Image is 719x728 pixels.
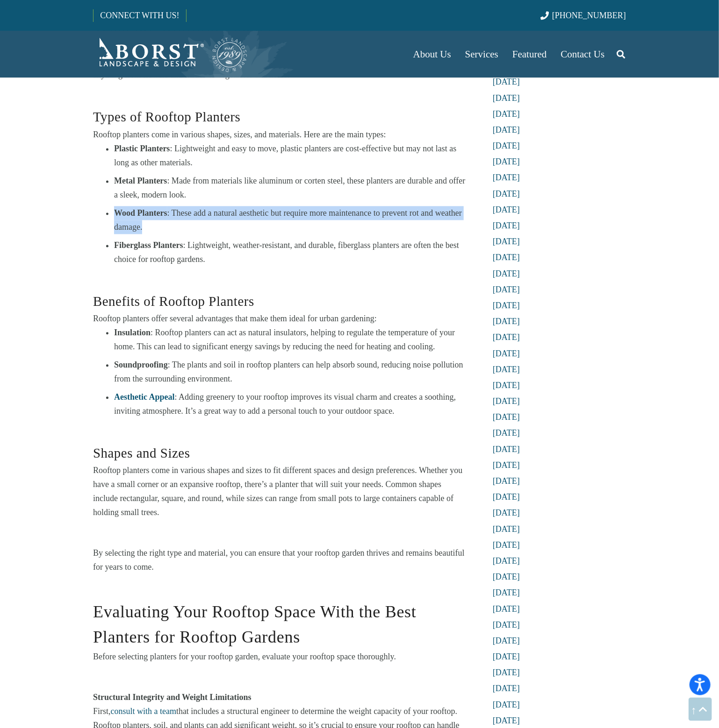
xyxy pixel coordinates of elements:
[611,42,630,66] a: Search
[493,173,520,183] a: [DATE]
[505,31,554,78] a: Featured
[114,326,466,354] li: : Rooftop planters can act as natural insulators, helping to regulate the temperature of your hom...
[93,95,466,127] h3: Types of Rooftop Planters
[493,285,520,295] a: [DATE]
[493,78,520,87] a: [DATE]
[114,206,466,234] li: : These add a natural aesthetic but require more maintenance to prevent rot and weather damage.
[93,279,466,312] h3: Benefits of Rooftop Planters
[93,464,466,520] p: Rooftop planters come in various shapes and sizes to fit different spaces and design preferences....
[493,301,520,311] a: [DATE]
[493,684,520,693] a: [DATE]
[493,461,520,470] a: [DATE]
[493,190,520,199] a: [DATE]
[540,11,626,20] a: [PHONE_NUMBER]
[458,31,505,78] a: Services
[493,381,520,390] a: [DATE]
[93,546,466,574] p: By selecting the right type and material, you can ensure that your rooftop garden thrives and rem...
[493,588,520,598] a: [DATE]
[93,431,466,464] h3: Shapes and Sizes
[93,587,466,650] h2: Evaluating Your Rooftop Space With the Best Planters for Rooftop Gardens
[554,31,612,78] a: Contact Us
[465,49,498,60] span: Services
[114,360,168,370] strong: Soundproofing
[493,269,520,279] a: [DATE]
[93,312,466,326] p: Rooftop planters offer several advantages that make them ideal for urban gardening:
[114,328,151,338] strong: Insulation
[493,605,520,614] a: [DATE]
[493,221,520,231] a: [DATE]
[114,358,466,386] li: : The plants and soil in rooftop planters can help absorb sound, reducing noise pollution from th...
[493,253,520,262] a: [DATE]
[93,4,186,27] a: CONNECT WITH US!
[114,174,466,202] li: : Made from materials like aluminum or corten steel, these planters are durable and offer a sleek...
[493,621,520,630] a: [DATE]
[493,94,520,103] a: [DATE]
[493,110,520,119] a: [DATE]
[406,31,458,78] a: About Us
[93,35,248,73] a: Borst-Logo
[689,698,712,721] a: Back to top
[493,141,520,151] a: [DATE]
[493,205,520,215] a: [DATE]
[493,557,520,566] a: [DATE]
[413,49,451,60] span: About Us
[114,390,466,418] li: : Adding greenery to your rooftop improves its visual charm and creates a soothing, inviting atmo...
[114,239,466,267] li: : Lightweight, weather-resistant, and durable, fiberglass planters are often the best choice for ...
[493,573,520,582] a: [DATE]
[493,636,520,646] a: [DATE]
[114,142,466,170] li: : Lightweight and easy to move, plastic planters are cost-effective but may not last as long as o...
[93,650,466,664] p: Before selecting planters for your rooftop garden, evaluate your rooftop space thoroughly.
[512,49,546,60] span: Featured
[493,237,520,247] a: [DATE]
[493,525,520,534] a: [DATE]
[552,11,626,20] span: [PHONE_NUMBER]
[493,429,520,438] a: [DATE]
[114,177,167,186] strong: Metal Planters
[493,333,520,342] a: [DATE]
[493,493,520,502] a: [DATE]
[93,128,466,142] p: Rooftop planters come in various shapes, sizes, and materials. Here are the main types:
[493,349,520,359] a: [DATE]
[114,144,170,154] strong: Plastic Planters
[493,541,520,550] a: [DATE]
[114,209,167,218] strong: Wood Planters
[493,509,520,518] a: [DATE]
[114,241,183,250] strong: Fiberglass Planters
[493,652,520,662] a: [DATE]
[493,397,520,406] a: [DATE]
[493,317,520,326] a: [DATE]
[493,716,520,726] a: [DATE]
[93,693,252,702] strong: Structural Integrity and Weight Limitations
[493,126,520,135] a: [DATE]
[493,413,520,422] a: [DATE]
[493,477,520,486] a: [DATE]
[561,49,605,60] span: Contact Us
[493,700,520,710] a: [DATE]
[493,668,520,678] a: [DATE]
[493,365,520,375] a: [DATE]
[493,157,520,167] a: [DATE]
[114,393,175,402] a: Aesthetic Appeal
[111,707,176,716] a: consult with a team
[493,445,520,454] a: [DATE]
